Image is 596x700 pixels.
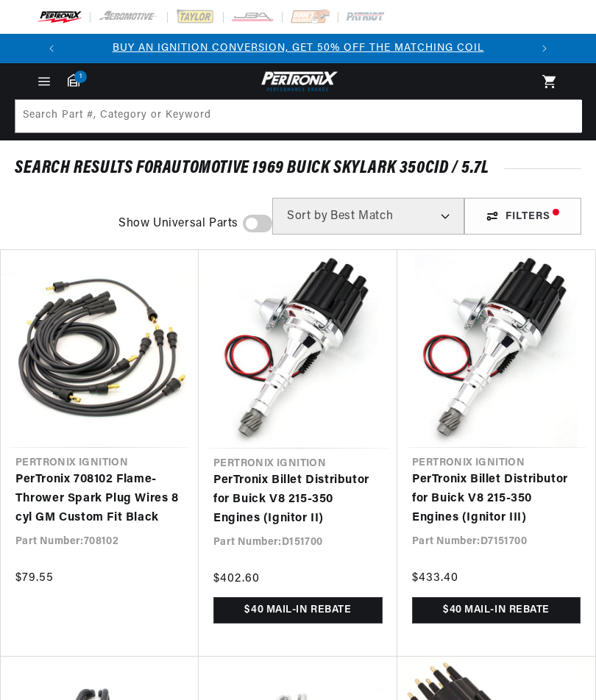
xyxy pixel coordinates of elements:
button: Translation missing: en.sections.announcements.previous_announcement [37,34,66,63]
a: BUY AN IGNITION CONVERSION, GET 50% OFF THE MATCHING COIL [113,43,484,54]
a: PerTronix Billet Distributor for Buick V8 215-350 Engines (Ignitor III) [412,471,581,527]
div: SEARCH RESULTS FOR Automotive 1969 Buick Skylark 350cid / 5.7L [15,161,581,176]
a: PerTronix 708102 Flame-Thrower Spark Plug Wires 8 cyl GM Custom Fit Black [15,471,184,527]
span: 1 [74,71,87,83]
img: Pertronix [258,69,338,93]
div: Filters [464,198,581,235]
summary: Menu [28,74,60,90]
div: 1 of 3 [66,40,530,57]
span: Show Universal Parts [118,215,238,234]
input: Search Part #, Category or Keyword [15,100,582,132]
select: Sort by [272,198,464,235]
div: Announcement [66,40,530,57]
button: Translation missing: en.sections.announcements.next_announcement [530,34,559,63]
span: Sort by [287,210,327,222]
a: 1 [68,74,79,87]
button: Search Part #, Category or Keyword [548,100,581,132]
a: PerTronix Billet Distributor for Buick V8 215-350 Engines (Ignitor II) [213,471,383,528]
